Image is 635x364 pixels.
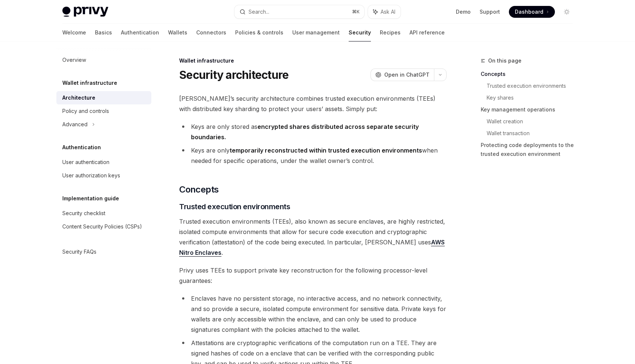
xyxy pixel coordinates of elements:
[62,107,109,116] div: Policy and controls
[196,24,226,41] a: Connectors
[481,139,579,160] a: Protecting code deployments to the trusted execution environment
[62,171,120,180] div: User authorization keys
[56,245,151,258] a: Security FAQs
[179,293,447,335] li: Enclaves have no persistent storage, no interactive access, and no network connectivity, and so p...
[179,121,447,142] li: Keys are only stored as
[409,24,445,41] a: API reference
[488,56,522,65] span: On this page
[56,104,151,118] a: Policy and controls
[371,69,434,81] button: Open in ChatGPT
[384,71,430,79] span: Open in ChatGPT
[515,8,543,16] span: Dashboard
[179,216,447,258] span: Trusted execution environments (TEEs), also known as secure enclaves, are highly restricted, isol...
[95,24,112,41] a: Basics
[292,24,340,41] a: User management
[179,145,447,166] li: Keys are only when needed for specific operations, under the wallet owner’s control.
[179,184,218,196] span: Concepts
[62,120,88,129] div: Advanced
[56,220,151,233] a: Content Security Policies (CSPs)
[179,201,290,212] span: Trusted execution environments
[62,79,117,87] h5: Wallet infrastructure
[487,127,579,139] a: Wallet transaction
[62,194,119,203] h5: Implementation guide
[480,8,500,16] a: Support
[62,158,109,167] div: User authentication
[349,24,371,41] a: Security
[179,93,447,114] span: [PERSON_NAME]’s security architecture combines trusted execution environments (TEEs) with distrib...
[481,104,579,116] a: Key management operations
[56,156,151,169] a: User authentication
[62,143,101,152] h5: Authentication
[121,24,159,41] a: Authentication
[191,123,419,141] strong: encrypted shares distributed across separate security boundaries.
[62,93,95,102] div: Architecture
[487,92,579,104] a: Key shares
[62,247,96,256] div: Security FAQs
[381,8,395,16] span: Ask AI
[481,68,579,80] a: Concepts
[509,6,555,18] a: Dashboard
[368,5,401,19] button: Ask AI
[62,209,105,218] div: Security checklist
[456,8,471,16] a: Demo
[561,6,573,18] button: Toggle dark mode
[234,5,364,19] button: Search...⌘K
[235,24,283,41] a: Policies & controls
[56,91,151,104] a: Architecture
[179,57,447,64] div: Wallet infrastructure
[62,222,142,231] div: Content Security Policies (CSPs)
[56,53,151,67] a: Overview
[487,116,579,127] a: Wallet creation
[62,7,108,17] img: light logo
[352,9,360,15] span: ⌘ K
[380,24,401,41] a: Recipes
[179,68,289,81] h1: Security architecture
[56,207,151,220] a: Security checklist
[168,24,187,41] a: Wallets
[487,80,579,92] a: Trusted execution environments
[62,56,86,64] div: Overview
[62,24,86,41] a: Welcome
[249,7,269,16] div: Search...
[56,169,151,182] a: User authorization keys
[179,265,447,286] span: Privy uses TEEs to support private key reconstruction for the following processor-level guarantees:
[230,147,422,154] strong: temporarily reconstructed within trusted execution environments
